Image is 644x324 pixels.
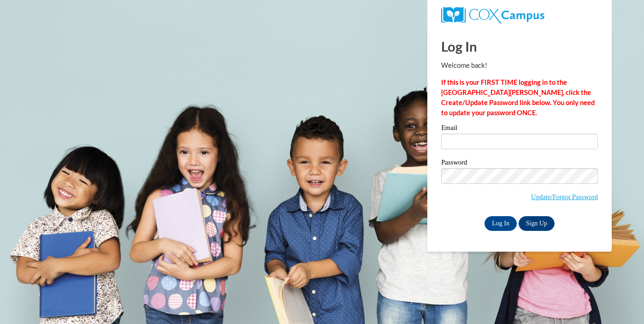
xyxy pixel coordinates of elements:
a: COX Campus [441,7,598,24]
input: Log In [484,216,517,231]
label: Email [441,124,598,134]
h1: Log In [441,37,598,56]
a: Sign Up [519,216,555,231]
label: Password [441,159,598,168]
img: COX Campus [441,7,544,24]
p: Welcome back! [441,60,598,71]
a: Update/Forgot Password [531,193,598,200]
strong: If this is your FIRST TIME logging in to the [GEOGRAPHIC_DATA][PERSON_NAME], click the Create/Upd... [441,78,595,117]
